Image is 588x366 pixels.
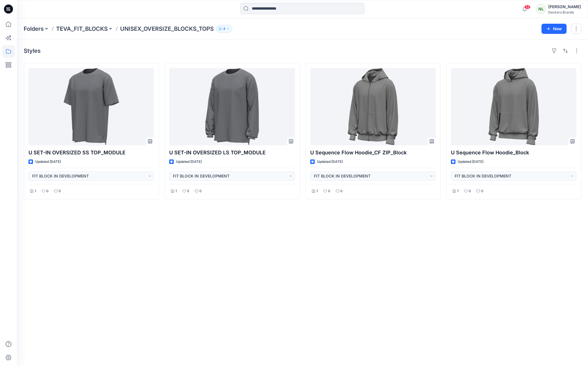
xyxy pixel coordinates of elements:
p: Updated [DATE] [458,159,483,165]
p: Updated [DATE] [176,159,202,165]
a: U SET-IN OVERSIZED LS TOP_MODULE [169,68,295,145]
p: 0 [187,188,189,194]
p: 0 [340,188,343,194]
button: New [541,24,567,34]
p: 1 [457,188,459,194]
div: NL [536,4,546,14]
a: Folders [24,25,44,33]
p: U SET-IN OVERSIZED LS TOP_MODULE [169,149,295,157]
a: U SET-IN OVERSIZED SS TOP_MODULE [28,68,154,145]
p: 4 [223,26,225,32]
p: U Sequence Flow Hoodie_Block [451,149,576,157]
p: U Sequence Flow Hoodie_CF ZIP_Block [310,149,436,157]
p: U SET-IN OVERSIZED SS TOP_MODULE [28,149,154,157]
h4: Styles [24,47,41,54]
p: 1 [175,188,177,194]
p: 1 [316,188,318,194]
a: TEVA_FIT_BLOCKS [56,25,108,33]
p: 0 [199,188,202,194]
p: Updated [DATE] [317,159,343,165]
p: 0 [469,188,471,194]
a: U Sequence Flow Hoodie_CF ZIP_Block [310,68,436,145]
a: U Sequence Flow Hoodie_Block [451,68,576,145]
p: 1 [35,188,36,194]
p: Updated [DATE] [35,159,61,165]
div: Deckers Brands [548,10,581,14]
p: 0 [328,188,330,194]
p: 0 [59,188,61,194]
div: [PERSON_NAME] [548,3,581,10]
p: 0 [481,188,483,194]
button: 4 [216,25,232,33]
p: UNISEX_OVERSIZE_BLOCKS_TOPS [120,25,214,33]
span: 22 [524,5,530,9]
p: 0 [46,188,49,194]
